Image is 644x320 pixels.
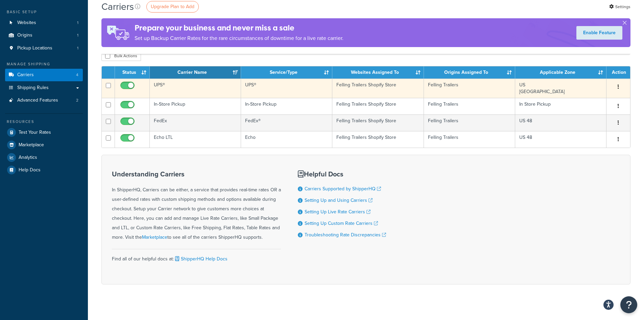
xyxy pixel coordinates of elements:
[76,98,78,103] span: 2
[19,167,41,173] span: Help Docs
[424,79,515,98] td: Felling Trailers
[101,18,135,47] img: ad-rules-rateshop-fe6ec290ccb7230408bd80ed9643f0289d75e0ffd9eb532fc0e269fcd187b520.png
[115,66,150,79] th: Status: activate to sort column ascending
[241,114,332,131] td: FedEx®
[5,29,83,42] li: Origins
[515,131,606,148] td: US 48
[77,33,78,38] span: 1
[515,66,606,79] th: Applicable Zone: activate to sort column ascending
[174,255,228,262] a: ShipperHQ Help Docs
[5,9,83,15] div: Basic Setup
[135,34,343,43] p: Set up Backup Carrier Rates for the rare circumstances of downtime for a live rate carrier.
[609,2,630,12] a: Settings
[5,69,83,81] a: Carriers 4
[241,98,332,114] td: In-Store Pickup
[606,66,630,79] th: Action
[241,79,332,98] td: UPS®
[305,197,373,204] a: Setting Up and Using Carriers
[17,45,52,51] span: Pickup Locations
[424,131,515,148] td: Felling Trailers
[5,94,83,107] li: Advanced Features
[112,170,281,242] div: In ShipperHQ, Carriers can be either, a service that provides real-time rates OR a user-defined r...
[112,249,281,264] div: Find all of our helpful docs at:
[5,139,83,151] a: Marketplace
[5,69,83,81] li: Carriers
[17,85,49,91] span: Shipping Rules
[5,119,83,125] div: Resources
[5,94,83,107] a: Advanced Features 2
[150,114,241,131] td: FedEx
[5,82,83,94] a: Shipping Rules
[150,79,241,98] td: UPS®
[576,26,622,40] a: Enable Feature
[77,20,78,26] span: 1
[5,126,83,138] a: Test Your Rates
[146,1,199,13] a: Upgrade Plan to Add
[142,234,167,241] a: Marketplace
[150,98,241,114] td: In-Store Pickup
[424,114,515,131] td: Felling Trailers
[305,231,386,238] a: Troubleshooting Rate Discrepancies
[150,131,241,148] td: Echo LTL
[19,130,51,135] span: Test Your Rates
[332,98,424,114] td: Felling Trailers Shopify Store
[17,33,32,38] span: Origins
[515,79,606,98] td: US [GEOGRAPHIC_DATA]
[101,51,141,61] button: Bulk Actions
[17,98,58,103] span: Advanced Features
[515,98,606,114] td: In Store Pickup
[19,142,44,148] span: Marketplace
[17,20,36,26] span: Websites
[332,66,424,79] th: Websites Assigned To: activate to sort column ascending
[5,151,83,164] a: Analytics
[305,185,381,192] a: Carriers Supported by ShipperHQ
[620,296,637,313] button: Open Resource Center
[150,66,241,79] th: Carrier Name: activate to sort column ascending
[241,131,332,148] td: Echo
[424,66,515,79] th: Origins Assigned To: activate to sort column ascending
[77,45,78,51] span: 1
[424,98,515,114] td: Felling Trailers
[515,114,606,131] td: US 48
[298,170,386,178] h3: Helpful Docs
[5,42,83,55] li: Pickup Locations
[5,29,83,42] a: Origins 1
[135,22,343,34] h4: Prepare your business and never miss a sale
[19,155,37,161] span: Analytics
[151,3,194,10] span: Upgrade Plan to Add
[241,66,332,79] th: Service/Type: activate to sort column ascending
[5,17,83,29] li: Websites
[332,131,424,148] td: Felling Trailers Shopify Store
[5,61,83,67] div: Manage Shipping
[17,72,34,78] span: Carriers
[5,42,83,55] a: Pickup Locations 1
[76,72,78,78] span: 4
[112,170,281,178] h3: Understanding Carriers
[332,79,424,98] td: Felling Trailers Shopify Store
[5,164,83,176] a: Help Docs
[5,17,83,29] a: Websites 1
[332,114,424,131] td: Felling Trailers Shopify Store
[305,208,371,215] a: Setting Up Live Rate Carriers
[305,220,378,227] a: Setting Up Custom Rate Carriers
